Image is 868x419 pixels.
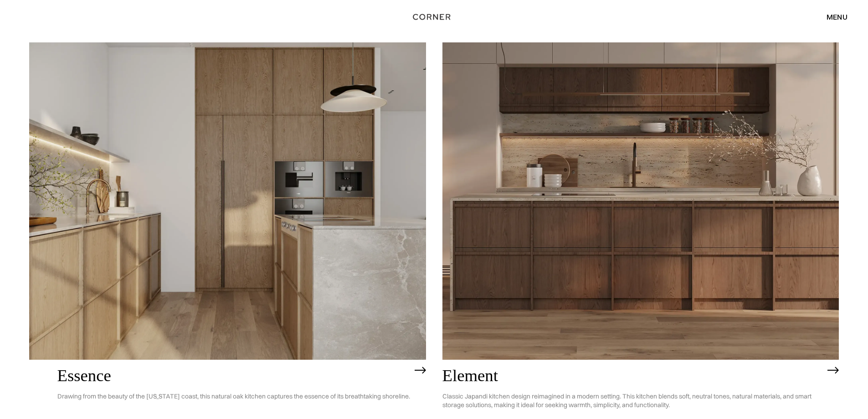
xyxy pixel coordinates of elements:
h2: Element [442,367,823,385]
p: Classic Japandi kitchen design reimagined in a modern setting. This kitchen blends soft, neutral ... [442,385,823,416]
a: home [403,11,466,23]
h2: Essence [57,367,410,385]
div: menu [827,13,847,21]
div: menu [817,9,847,25]
p: Drawing from the beauty of the [US_STATE] coast, this natural oak kitchen captures the essence of... [57,385,410,408]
